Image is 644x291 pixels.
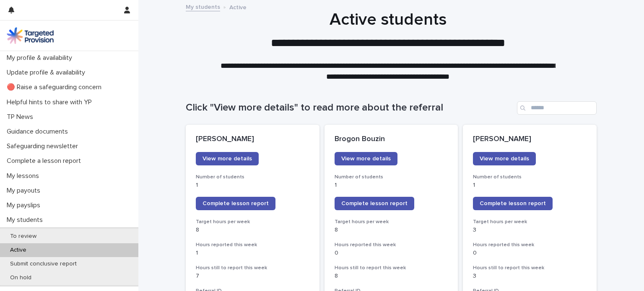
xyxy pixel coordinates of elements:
span: Complete lesson report [341,201,408,206]
p: My lessons [3,172,46,180]
h3: Hours still to report this week [196,265,309,271]
a: Complete lesson report [196,197,275,210]
p: 3 [473,227,587,234]
p: 🔴 Raise a safeguarding concern [3,83,108,91]
p: 1 [335,182,448,189]
h3: Hours still to report this week [473,265,587,271]
h3: Number of students [196,174,309,180]
p: Guidance documents [3,128,75,136]
img: M5nRWzHhSzIhMunXDL62 [7,27,54,44]
h3: Target hours per week [196,219,309,225]
h1: Active students [182,10,593,30]
a: View more details [335,152,397,165]
p: 7 [196,273,309,280]
p: 1 [196,250,309,257]
p: 8 [335,227,448,234]
h3: Number of students [473,174,587,180]
h1: Click "View more details" to read more about the referral [186,102,514,114]
h3: Target hours per week [335,219,448,225]
a: View more details [196,152,259,165]
p: Complete a lesson report [3,157,88,165]
p: My payouts [3,187,47,195]
p: My students [3,216,49,224]
p: Active [3,247,33,254]
span: Complete lesson report [203,201,269,206]
p: 8 [335,273,448,280]
h3: Hours still to report this week [335,265,448,271]
h3: Hours reported this week [196,242,309,248]
p: [PERSON_NAME] [196,135,309,144]
p: Active [229,2,247,11]
span: Complete lesson report [480,201,546,206]
p: [PERSON_NAME] [473,135,587,144]
p: My payslips [3,201,47,209]
input: Search [517,101,597,115]
p: TP News [3,113,40,121]
h3: Number of students [335,174,448,180]
a: View more details [473,152,536,165]
h3: Hours reported this week [335,242,448,248]
h3: Hours reported this week [473,242,587,248]
p: On hold [3,274,38,281]
p: Submit conclusive report [3,260,83,268]
p: 1 [196,182,309,189]
span: View more details [341,156,391,162]
p: 1 [473,182,587,189]
p: Helpful hints to share with YP [3,98,99,106]
p: 3 [473,273,587,280]
p: 8 [196,227,309,234]
p: 0 [473,250,587,257]
h3: Target hours per week [473,219,587,225]
p: Update profile & availability [3,69,92,77]
span: View more details [480,156,529,162]
span: View more details [203,156,252,162]
p: To review [3,233,43,240]
p: Brogon Bouzin [335,135,448,144]
a: My students [186,2,220,11]
p: Safeguarding newsletter [3,142,85,150]
p: 0 [335,250,448,257]
p: My profile & availability [3,54,79,62]
a: Complete lesson report [473,197,553,210]
a: Complete lesson report [335,197,414,210]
